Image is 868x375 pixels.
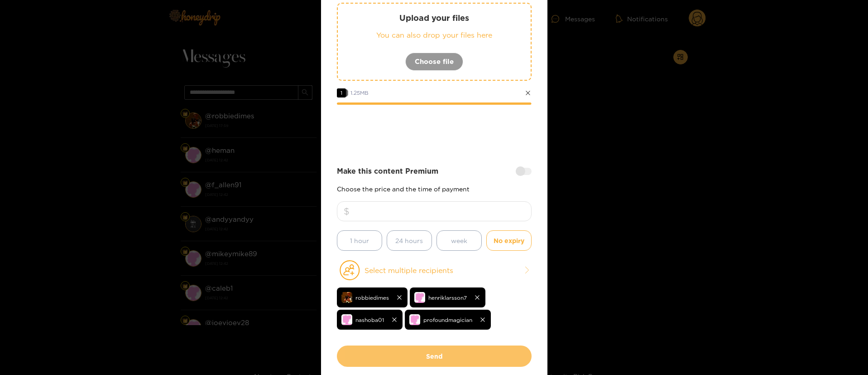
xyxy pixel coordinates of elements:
button: 24 hours [387,230,432,251]
button: Choose file [405,53,463,71]
img: upxnl-screenshot_20250725_032726_gallery.jpg [341,292,352,303]
p: You can also drop your files here [356,30,513,40]
strong: Make this content Premium [337,166,438,176]
span: robbiedimes [355,292,389,303]
img: no-avatar.png [409,314,420,325]
span: week [451,235,467,246]
button: week [436,230,482,251]
button: 1 hour [337,230,382,251]
span: No expiry [494,235,524,246]
p: Upload your files [356,13,513,23]
p: Choose the price and the time of payment [337,185,532,192]
span: 1.25 MB [350,90,369,96]
span: 1 [337,88,346,97]
span: 24 hours [395,235,423,246]
button: Send [337,346,532,367]
button: Select multiple recipients [337,260,532,281]
span: nashoba01 [355,315,384,325]
span: profoundmagician [423,315,472,325]
span: henriklarsson7 [428,292,467,303]
img: no-avatar.png [414,292,425,303]
span: 1 hour [350,235,369,246]
button: No expiry [486,230,532,251]
img: no-avatar.png [341,314,352,325]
